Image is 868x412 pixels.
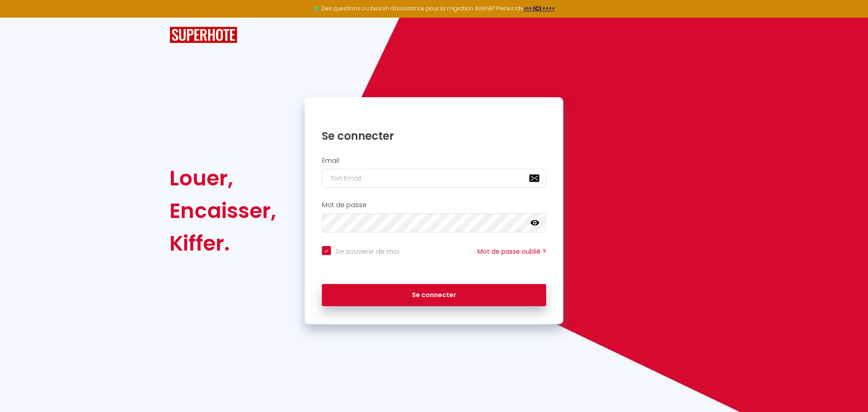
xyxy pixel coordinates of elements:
div: Kiffer. [170,227,276,260]
button: Se connecter [322,284,546,307]
img: SuperHote logo [170,27,237,43]
a: Mot de passe oublié ? [477,247,546,256]
div: Louer, [170,162,276,194]
a: >>> ICI <<<< [524,5,555,12]
div: Encaisser, [170,194,276,227]
h2: Mot de passe [322,201,546,209]
h1: Se connecter [322,129,546,143]
h2: Email [322,157,546,165]
input: Ton Email [322,169,546,188]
